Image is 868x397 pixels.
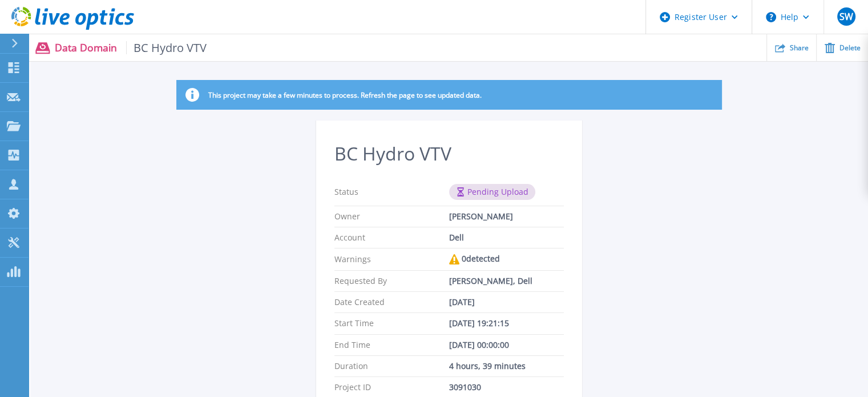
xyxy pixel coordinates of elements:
[334,362,449,371] p: Duration
[208,91,482,99] p: This project may take a few minutes to process. Refresh the page to see updated data.
[449,233,564,242] div: Dell
[55,41,207,54] p: Data Domain
[334,212,449,221] p: Owner
[334,340,449,350] p: End Time
[839,45,861,51] span: Delete
[449,254,564,264] div: 0 detected
[334,383,449,392] p: Project ID
[334,254,449,264] p: Warnings
[126,41,207,54] span: BC Hydro VTV
[790,45,809,51] span: Share
[449,340,564,350] div: [DATE] 00:00:00
[334,233,449,242] p: Account
[449,383,564,392] div: 3091030
[334,184,449,200] p: Status
[334,319,449,328] p: Start Time
[449,184,535,200] div: Pending Upload
[449,276,564,286] div: [PERSON_NAME], Dell
[449,362,564,371] div: 4 hours, 39 minutes
[449,319,564,328] div: [DATE] 19:21:15
[839,12,853,21] span: SW
[334,298,449,307] p: Date Created
[449,212,564,221] div: [PERSON_NAME]
[449,298,564,307] div: [DATE]
[334,276,449,286] p: Requested By
[334,143,564,165] h2: BC Hydro VTV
